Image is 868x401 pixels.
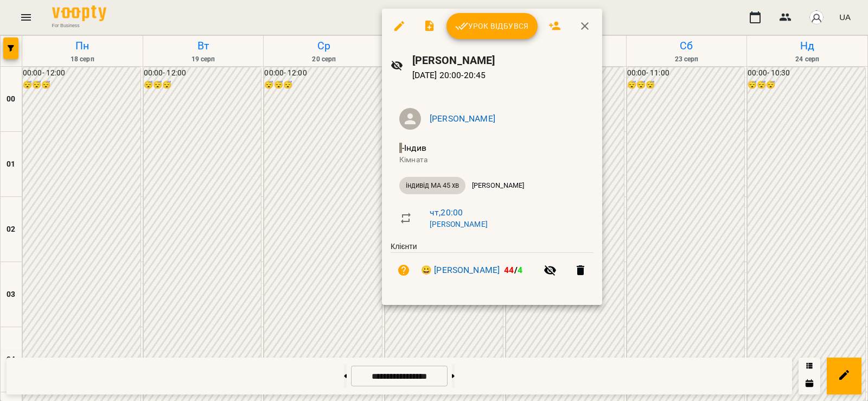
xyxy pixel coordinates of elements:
[399,143,429,153] span: - Індив
[430,220,488,228] a: [PERSON_NAME]
[430,207,463,218] a: чт , 20:00
[465,181,531,190] span: [PERSON_NAME]
[412,52,593,69] h6: [PERSON_NAME]
[455,20,529,33] span: Урок відбувся
[391,241,593,292] ul: Клієнти
[391,257,417,283] button: Візит ще не сплачено. Додати оплату?
[465,177,531,194] div: [PERSON_NAME]
[421,264,500,277] a: 😀 [PERSON_NAME]
[446,13,538,39] button: Урок відбувся
[412,69,593,82] p: [DATE] 20:00 - 20:45
[399,155,585,166] p: Кімната
[518,265,522,275] span: 4
[430,113,495,124] a: [PERSON_NAME]
[399,181,465,190] span: індивід МА 45 хв
[504,265,514,275] span: 44
[504,265,522,275] b: /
